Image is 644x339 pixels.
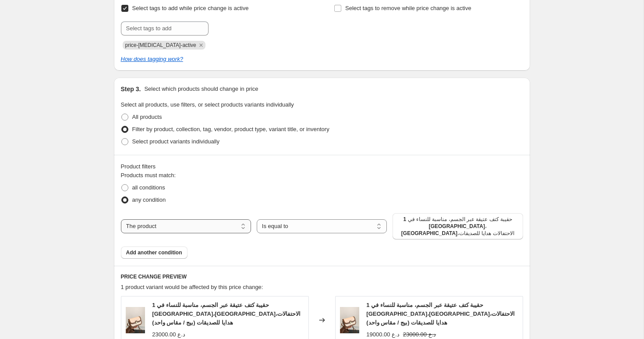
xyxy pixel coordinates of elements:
[121,172,176,178] span: Products must match:
[125,42,196,48] span: price-change-job-active
[132,196,166,203] span: any condition
[126,307,145,333] img: 175121385716ea74535c511b01422726a77973e99c_80x.jpg
[393,213,523,239] button: 1 حقيبة كتف عتيقة عبر الجسم، مناسبة للنساء في الخروجات اليومية،التسوق،الاحتفالات هدايا للصديقات
[121,85,141,93] h2: Step 3.
[366,330,399,339] div: 19000.00 د.ع
[132,114,162,120] span: All products
[132,138,219,145] span: Select product variants individually
[144,85,258,93] p: Select which products should change in price
[132,5,249,11] span: Select tags to add while price change is active
[398,216,517,237] span: 1 حقيبة كتف عتيقة عبر الجسم، مناسبة للنساء في [GEOGRAPHIC_DATA]،[GEOGRAPHIC_DATA]،الاحتفالات هداي...
[121,284,263,290] span: 1 product variant would be affected by this price change:
[121,246,188,259] button: Add another condition
[152,302,301,326] span: 1 حقيبة كتف عتيقة عبر الجسم، مناسبة للنساء في [GEOGRAPHIC_DATA]،[GEOGRAPHIC_DATA]،الاحتفالات هداي...
[340,307,360,333] img: 175121385716ea74535c511b01422726a77973e99c_80x.jpg
[132,184,165,191] span: all conditions
[345,5,471,11] span: Select tags to remove while price change is active
[121,21,209,36] input: Select tags to add
[121,101,294,108] span: Select all products, use filters, or select products variants individually
[126,249,182,256] span: Add another condition
[121,162,523,171] div: Product filters
[121,273,523,280] h6: PRICE CHANGE PREVIEW
[152,330,185,339] div: 23000.00 د.ع
[121,56,183,62] a: How does tagging work?
[403,330,436,339] strike: 23000.00 د.ع
[366,302,515,326] span: 1 حقيبة كتف عتيقة عبر الجسم، مناسبة للنساء في [GEOGRAPHIC_DATA]،[GEOGRAPHIC_DATA]،الاحتفالات هداي...
[132,126,329,132] span: Filter by product, collection, tag, vendor, product type, variant title, or inventory
[197,41,205,49] button: Remove price-change-job-active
